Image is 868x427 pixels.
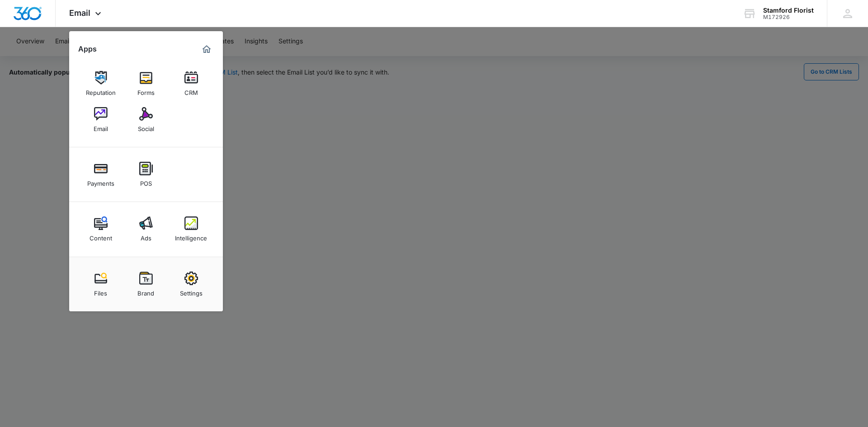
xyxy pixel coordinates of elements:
[138,121,154,132] div: Social
[763,7,814,14] div: account name
[175,230,207,242] div: Intelligence
[78,45,97,53] h2: Apps
[129,267,163,301] a: Brand
[84,66,118,101] a: Reputation
[174,212,208,246] a: Intelligence
[94,285,107,297] div: Files
[90,230,112,242] div: Content
[184,84,198,96] div: CRM
[84,212,118,246] a: Content
[84,267,118,301] a: Files
[137,285,154,297] div: Brand
[199,42,214,56] a: Marketing 360® Dashboard
[763,14,814,20] div: account id
[86,84,116,96] div: Reputation
[141,230,151,242] div: Ads
[180,285,203,297] div: Settings
[129,103,163,137] a: Social
[129,212,163,246] a: Ads
[174,267,208,301] a: Settings
[84,157,118,192] a: Payments
[94,121,108,132] div: Email
[137,84,155,96] div: Forms
[129,157,163,192] a: POS
[84,103,118,137] a: Email
[87,175,114,187] div: Payments
[129,66,163,101] a: Forms
[140,175,152,187] div: POS
[69,8,90,18] span: Email
[174,66,208,101] a: CRM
